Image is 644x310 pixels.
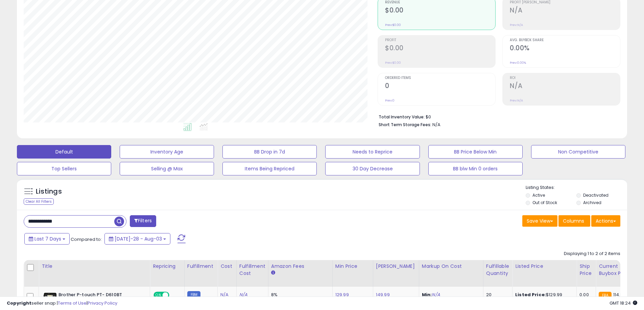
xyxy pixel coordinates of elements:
span: Columns [563,218,584,224]
span: N/A [432,121,440,128]
button: Selling @ Max [120,162,214,175]
span: Profit [385,38,495,42]
div: Listed Price [515,263,574,270]
h5: Listings [36,187,62,196]
li: $0 [379,112,615,120]
button: 30 Day Decrease [325,162,420,175]
h2: N/A [510,82,620,91]
small: Amazon Fees. [271,270,275,276]
b: Short Term Storage Fees: [379,122,431,128]
span: [DATE]-28 - Aug-03 [115,235,162,242]
div: Clear All Filters [24,198,54,205]
a: Terms of Use [58,300,87,306]
div: Displaying 1 to 2 of 2 items [564,251,620,257]
div: Fulfillment [187,263,215,270]
b: Total Inventory Value: [379,114,425,120]
div: Repricing [153,263,182,270]
button: Items Being Repriced [222,162,317,175]
th: The percentage added to the cost of goods (COGS) that forms the calculator for Min & Max prices. [419,260,483,287]
button: [DATE]-28 - Aug-03 [104,233,170,245]
h2: $0.00 [385,44,495,53]
span: Avg. Buybox Share [510,38,620,42]
button: Filters [130,215,156,227]
button: BB blw Min 0 orders [428,162,523,175]
div: Title [42,263,147,270]
h2: N/A [510,6,620,16]
button: Columns [558,215,590,227]
small: Prev: $0.00 [385,61,401,65]
small: Prev: $0.00 [385,23,401,27]
p: Listing States: [526,185,627,191]
label: Deactivated [583,192,609,198]
button: Top Sellers [17,162,111,175]
label: Out of Stock [532,200,557,205]
h2: 0.00% [510,44,620,53]
div: Fulfillment Cost [239,263,265,277]
div: seller snap | | [7,300,117,307]
span: Revenue [385,1,495,4]
small: Prev: N/A [510,23,523,27]
button: BB Drop in 7d [222,145,317,159]
button: Actions [591,215,620,227]
div: [PERSON_NAME] [376,263,416,270]
span: Compared to: [71,236,102,243]
button: Save View [522,215,557,227]
div: Min Price [335,263,370,270]
span: Profit [PERSON_NAME] [510,1,620,4]
div: Markup on Cost [422,263,480,270]
button: Last 7 Days [24,233,70,245]
div: Ship Price [579,263,593,277]
div: Cost [220,263,234,270]
div: Amazon Fees [271,263,330,270]
button: Default [17,145,111,159]
span: Ordered Items [385,76,495,80]
strong: Copyright [7,300,31,306]
span: ROI [510,76,620,80]
div: Current Buybox Price [599,263,634,277]
h2: $0.00 [385,6,495,16]
small: Prev: 0 [385,98,395,103]
span: 2025-08-11 18:24 GMT [610,300,637,306]
div: Fulfillable Quantity [486,263,509,277]
button: Needs to Reprice [325,145,420,159]
span: Last 7 Days [34,235,61,242]
h2: 0 [385,82,495,91]
label: Archived [583,200,601,205]
button: BB Price Below Min [428,145,523,159]
button: Inventory Age [120,145,214,159]
small: Prev: N/A [510,98,523,103]
label: Active [532,192,545,198]
small: Prev: 0.00% [510,61,526,65]
button: Non Competitive [531,145,625,159]
a: Privacy Policy [88,300,117,306]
